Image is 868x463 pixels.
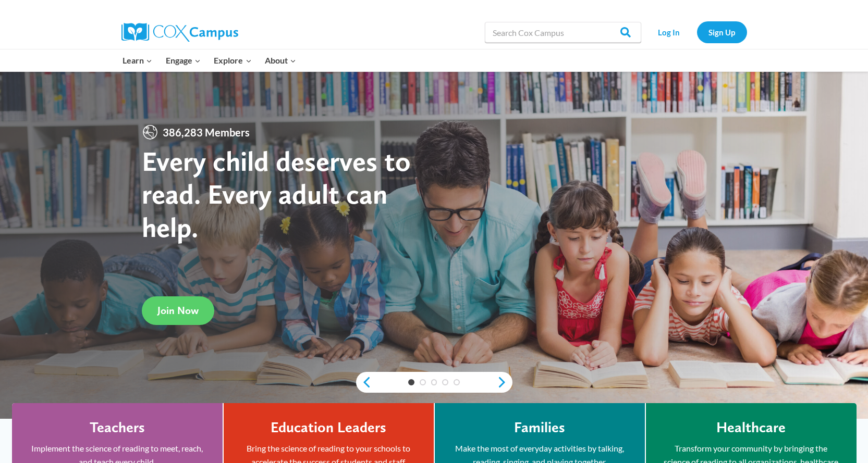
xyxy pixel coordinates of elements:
nav: Primary Navigation [116,49,303,71]
h4: Education Leaders [271,419,386,436]
a: 3 [431,379,437,385]
h4: Healthcare [716,419,786,436]
a: Sign Up [697,21,747,43]
span: Explore [214,54,251,67]
span: Learn [123,54,152,67]
span: 386,283 Members [158,124,254,141]
a: Log In [646,21,692,43]
div: content slider buttons [356,372,512,393]
a: 5 [454,379,460,385]
input: Search Cox Campus [485,22,641,43]
span: Join Now [157,304,199,317]
a: 4 [442,379,448,385]
a: next [497,376,512,389]
span: Engage [166,54,201,67]
img: Cox Campus [121,23,238,42]
a: 2 [420,379,426,385]
h4: Teachers [90,419,145,436]
nav: Secondary Navigation [646,21,747,43]
a: previous [356,376,372,389]
strong: Every child deserves to read. Every adult can help. [142,144,411,244]
span: About [265,54,296,67]
a: 1 [408,379,414,385]
a: Join Now [142,296,214,325]
h4: Families [514,419,565,436]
